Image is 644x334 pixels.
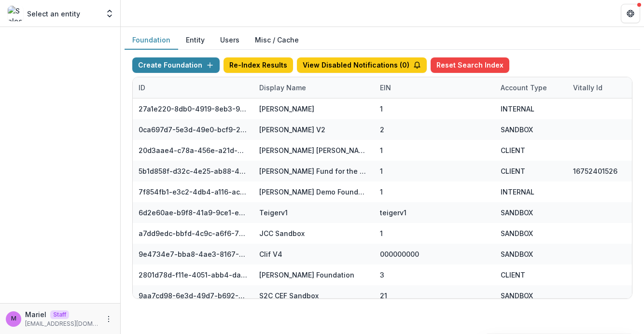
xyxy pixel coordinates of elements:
button: Open entity switcher [103,4,116,23]
div: Vitally Id [567,83,608,93]
div: [PERSON_NAME] [259,104,314,114]
div: Display Name [253,83,312,93]
div: EIN [374,77,495,98]
div: Teigerv1 [259,208,288,218]
div: Vitally Id [567,77,640,98]
div: 2801d78d-f11e-4051-abb4-dab00da98882 [139,270,248,280]
div: 3 [380,270,384,280]
div: Display Name [253,77,374,98]
div: JCC Sandbox [259,228,305,238]
button: Get Help [621,4,640,23]
div: a7dd9edc-bbfd-4c9c-a6f6-76d0743bf1cd [139,228,248,238]
div: 20d3aae4-c78a-456e-a21d-91c97a6a725f [139,145,248,155]
p: Staff [50,310,69,319]
div: CLIENT [501,166,525,176]
button: Misc / Cache [247,31,307,50]
p: [EMAIL_ADDRESS][DOMAIN_NAME] [25,320,99,328]
div: [PERSON_NAME] [PERSON_NAME] Family Foundation [259,145,368,155]
div: Account Type [495,83,553,93]
div: teigerv1 [380,208,406,218]
div: 5b1d858f-d32c-4e25-ab88-434536713791 [139,166,248,176]
div: 16752401526 [573,166,617,176]
div: 0ca697d7-5e3d-49e0-bcf9-217f69e92d71 [139,125,248,135]
div: 27a1e220-8db0-4919-8eb3-9f29ee33f7b0 [139,104,248,114]
div: ID [133,77,253,98]
div: Account Type [495,77,567,98]
div: S2C CEF Sandbox [259,291,319,301]
div: Mariel [11,316,16,322]
div: EIN [374,83,397,93]
div: INTERNAL [501,187,534,197]
div: 1 [380,187,383,197]
div: 9aa7cd98-6e3d-49d7-b692-3e5f3d1facd4 [139,291,248,301]
div: ID [133,83,151,93]
div: 6d2e60ae-b9f8-41a9-9ce1-e608d0f20ec5 [139,208,248,218]
div: 1 [380,104,383,114]
p: Select an entity [27,9,80,19]
div: 2 [380,125,384,135]
div: 000000000 [380,249,419,259]
div: 21 [380,291,387,301]
p: Mariel [25,309,46,320]
button: More [103,313,114,325]
button: Reset Search Index [431,57,509,73]
div: [PERSON_NAME] Demo Foundation [259,187,368,197]
button: Users [212,31,247,50]
div: SANDBOX [501,125,533,135]
div: 9e4734e7-bba8-4ae3-8167-95d86cec7b4b [139,249,248,259]
div: 1 [380,166,383,176]
div: 1 [380,145,383,155]
div: [PERSON_NAME] V2 [259,125,325,135]
div: 7f854fb1-e3c2-4db4-a116-aca576521abc [139,187,248,197]
div: SANDBOX [501,291,533,301]
div: CLIENT [501,145,525,155]
div: SANDBOX [501,208,533,218]
div: INTERNAL [501,104,534,114]
button: View Disabled Notifications (0) [297,57,427,73]
button: Foundation [125,31,178,50]
div: Clif V4 [259,249,282,259]
div: [PERSON_NAME] Foundation [259,270,354,280]
div: SANDBOX [501,249,533,259]
div: [PERSON_NAME] Fund for the Blind [259,166,368,176]
div: CLIENT [501,270,525,280]
div: 1 [380,228,383,238]
img: Select an entity [8,6,23,21]
div: SANDBOX [501,228,533,238]
button: Re-Index Results [224,57,293,73]
button: Create Foundation [132,57,220,73]
button: Entity [178,31,212,50]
